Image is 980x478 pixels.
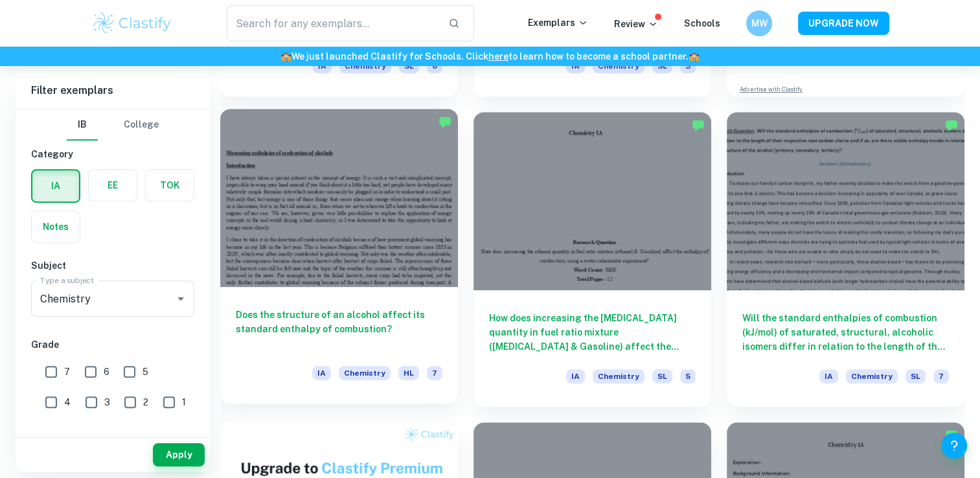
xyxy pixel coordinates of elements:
[566,369,585,383] span: IA
[313,59,332,73] span: IA
[742,311,949,354] h6: Will the standard enthalpies of combustion (kJ/mol) of saturated, structural, alcoholic isomers d...
[941,433,967,459] button: Help and Feedback
[64,365,70,379] span: 7
[104,395,110,409] span: 3
[104,365,109,379] span: 6
[67,109,98,141] button: IB
[146,170,194,201] button: TOK
[727,112,964,407] a: Will the standard enthalpies of combustion (kJ/mol) of saturated, structural, alcoholic isomers d...
[906,369,926,383] span: SL
[142,365,148,379] span: 5
[32,170,79,201] button: IA
[280,51,291,62] span: 🏫
[945,429,958,442] img: Marked
[67,109,159,141] div: Filter type choice
[227,5,439,41] input: Search for any exemplars...
[692,119,705,131] img: Marked
[439,115,451,128] img: Marked
[31,147,194,161] h6: Category
[89,170,137,201] button: EE
[3,49,977,63] h6: We just launched Clastify for Schools. Click to learn how to become a school partner.
[182,395,186,409] span: 1
[740,85,803,94] a: Advertise with Clastify
[32,211,80,242] button: Notes
[593,59,644,73] span: Chemistry
[680,59,696,73] span: 3
[124,109,159,141] button: College
[945,119,958,131] img: Marked
[489,311,696,354] h6: How does increasing the [MEDICAL_DATA] quantity in fuel ratio mixture ([MEDICAL_DATA] & Gasoline)...
[473,112,711,407] a: How does increasing the [MEDICAL_DATA] quantity in fuel ratio mixture ([MEDICAL_DATA] & Gasoline)...
[236,308,442,350] h6: Does the structure of an alcohol affect its standard enthalpy of combustion?
[614,17,658,31] p: Review
[746,10,772,36] button: MW
[172,290,190,308] button: Open
[652,59,672,73] span: SL
[819,369,838,383] span: IA
[143,395,148,409] span: 2
[339,59,391,73] span: Chemistry
[16,73,210,109] h6: Filter exemplars
[91,10,174,36] img: Clastify logo
[312,366,331,380] span: IA
[427,59,442,73] span: 6
[31,258,194,273] h6: Subject
[528,16,588,30] p: Exemplars
[398,366,419,380] span: HL
[488,51,508,62] a: here
[31,431,194,445] h6: Level
[751,16,766,30] h6: MW
[680,369,696,383] span: 5
[566,59,585,73] span: IA
[846,369,898,383] span: Chemistry
[40,275,94,286] label: Type a subject
[933,369,949,383] span: 7
[427,366,442,380] span: 7
[339,366,391,380] span: Chemistry
[31,337,194,352] h6: Grade
[399,59,419,73] span: SL
[652,369,672,383] span: SL
[64,395,71,409] span: 4
[153,443,205,466] button: Apply
[220,112,458,407] a: Does the structure of an alcohol affect its standard enthalpy of combustion?IAChemistryHL7
[684,18,720,28] a: Schools
[689,51,700,62] span: 🏫
[593,369,644,383] span: Chemistry
[798,12,889,35] button: UPGRADE NOW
